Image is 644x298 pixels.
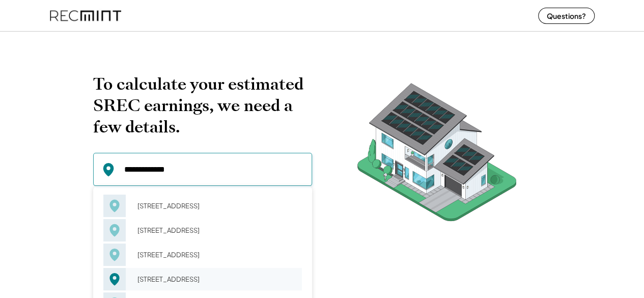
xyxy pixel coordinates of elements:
img: recmint-logotype%403x%20%281%29.jpeg [50,2,121,29]
div: [STREET_ADDRESS] [131,199,302,213]
div: [STREET_ADDRESS] [131,223,302,237]
h2: To calculate your estimated SREC earnings, we need a few details. [93,73,312,138]
img: RecMintArtboard%207.png [338,73,536,237]
button: Questions? [538,8,595,24]
div: [STREET_ADDRESS] [131,272,302,286]
div: [STREET_ADDRESS] [131,248,302,262]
